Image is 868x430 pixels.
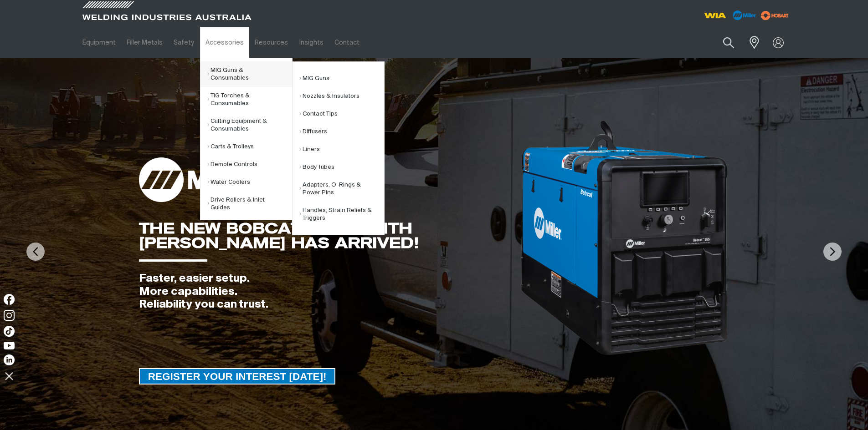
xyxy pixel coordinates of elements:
a: Resources [249,27,293,58]
a: Filler Metals [121,27,168,58]
a: Adapters, O-Rings & Power Pins [299,176,384,202]
a: Equipment [77,27,121,58]
img: NextArrow [823,243,842,261]
a: Handles, Strain Reliefs & Triggers [299,202,384,227]
a: Body Tubes [299,158,384,176]
img: Facebook [4,294,15,305]
a: Diffusers [299,123,384,141]
input: Product name or item number... [701,32,744,53]
a: Accessories [200,27,249,58]
a: Carts & Trolleys [207,138,292,156]
a: MIG Guns & Consumables [207,61,292,87]
button: Search products [713,32,744,53]
img: TikTok [4,326,15,337]
nav: Main [77,27,613,58]
a: Water Coolers [207,173,292,191]
a: Remote Controls [207,156,292,173]
a: Nozzles & Insulators [299,87,384,105]
a: MIG Guns [299,70,384,87]
img: YouTube [4,342,15,349]
a: Liners [299,141,384,158]
ul: Accessories Submenu [200,58,293,220]
img: Instagram [4,310,15,321]
a: REGISTER YOUR INTEREST TODAY! [139,368,336,384]
a: TIG Torches & Consumables [207,87,292,112]
a: Drive Rollers & Inlet Guides [207,191,292,217]
img: LinkedIn [4,354,15,365]
a: Contact Tips [299,105,384,123]
img: PrevArrow [26,243,45,261]
div: Faster, easier setup. More capabilities. Reliability you can trust. [139,272,519,311]
img: miller [758,9,791,22]
div: THE NEW BOBCAT 265X™ WITH [PERSON_NAME] HAS ARRIVED! [139,221,519,250]
img: hide socials [1,368,17,384]
a: Insights [293,27,329,58]
a: Safety [168,27,200,58]
a: Cutting Equipment & Consumables [207,112,292,138]
ul: MIG Guns & Consumables Submenu [292,61,385,235]
a: Contact [329,27,365,58]
span: REGISTER YOUR INTEREST [DATE]! [140,368,335,384]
